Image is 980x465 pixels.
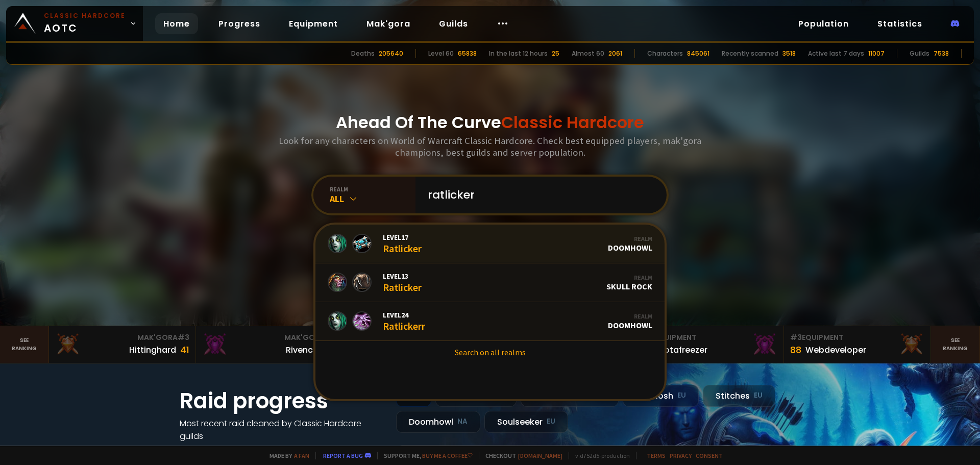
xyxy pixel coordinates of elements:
h4: Most recent raid cleaned by Classic Hardcore guilds [180,417,384,443]
a: Seeranking [931,326,980,363]
small: Classic Hardcore [44,11,126,20]
a: Terms [647,452,666,459]
div: Doomhowl [608,235,652,253]
a: Guilds [431,13,476,34]
div: Webdeveloper [805,344,866,356]
a: Level17RatlickerRealmDoomhowl [315,225,665,263]
a: Mak'gora [358,13,419,34]
div: Guilds [910,49,929,58]
a: Buy me a coffee [422,452,473,459]
a: Mak'Gora#3Hittinghard41 [49,326,196,363]
small: EU [547,417,555,427]
div: In the last 12 hours [489,49,548,58]
a: Equipment [281,13,346,34]
div: realm [330,185,415,193]
span: Level 24 [383,310,425,320]
span: Level 17 [383,233,422,242]
a: Home [155,13,198,34]
span: # 3 [790,332,802,342]
div: Doomhowl [608,312,652,330]
h1: Raid progress [180,385,384,417]
div: Notafreezer [658,344,707,356]
div: Skull Rock [606,274,652,291]
a: #3Equipment88Webdeveloper [784,326,931,363]
a: See all progress [180,443,246,455]
div: Rivench [286,344,318,356]
div: Stitches [703,385,775,407]
div: Doomhowl [396,411,480,433]
a: Privacy [670,452,692,459]
span: Checkout [479,452,562,459]
a: [DOMAIN_NAME] [518,452,562,459]
a: Level13RatlickerRealmSkull Rock [315,263,665,302]
div: Soulseeker [484,411,568,433]
small: EU [677,390,686,401]
div: 845061 [687,49,709,58]
a: Consent [696,452,723,459]
span: v. d752d5 - production [569,452,630,459]
a: #2Equipment88Notafreezer [637,326,784,363]
small: EU [754,390,763,401]
h3: Look for any characters on World of Warcraft Classic Hardcore. Check best equipped players, mak'g... [275,135,705,158]
div: Active last 7 days [808,49,864,58]
div: Mak'Gora [202,332,336,343]
input: Search a character... [422,177,654,213]
div: 41 [180,343,189,357]
div: 205640 [379,49,403,58]
div: Realm [606,274,652,281]
div: 25 [552,49,559,58]
span: AOTC [44,11,126,36]
div: All [330,193,415,205]
div: Level 60 [428,49,454,58]
div: Equipment [790,332,924,343]
h1: Ahead Of The Curve [336,110,644,135]
div: Hittinghard [129,344,176,356]
div: 3518 [782,49,796,58]
div: Almost 60 [572,49,604,58]
div: Ratlicker [383,272,422,293]
div: 11007 [868,49,885,58]
div: Realm [608,235,652,242]
small: NA [457,417,468,427]
a: Search on all realms [315,341,665,363]
div: Characters [647,49,683,58]
div: 65838 [458,49,477,58]
div: Mak'Gora [55,332,189,343]
a: Progress [210,13,268,34]
a: Population [790,13,857,34]
a: Report a bug [323,452,363,459]
div: Nek'Rosh [623,385,699,407]
a: Classic HardcoreAOTC [6,6,143,41]
a: Level24RatlickerrRealmDoomhowl [315,302,665,341]
span: Support me, [377,452,473,459]
div: Equipment [643,332,777,343]
div: Ratlicker [383,233,422,255]
div: 7538 [934,49,949,58]
span: Level 13 [383,272,422,281]
div: 2061 [608,49,622,58]
a: Mak'Gora#2Rivench100 [196,326,343,363]
span: # 3 [178,332,189,342]
div: Ratlickerr [383,310,425,332]
div: Realm [608,312,652,320]
a: a fan [294,452,309,459]
a: Statistics [869,13,930,34]
div: Deaths [351,49,375,58]
div: 88 [790,343,801,357]
span: Classic Hardcore [501,111,644,134]
div: Recently scanned [722,49,778,58]
span: Made by [263,452,309,459]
